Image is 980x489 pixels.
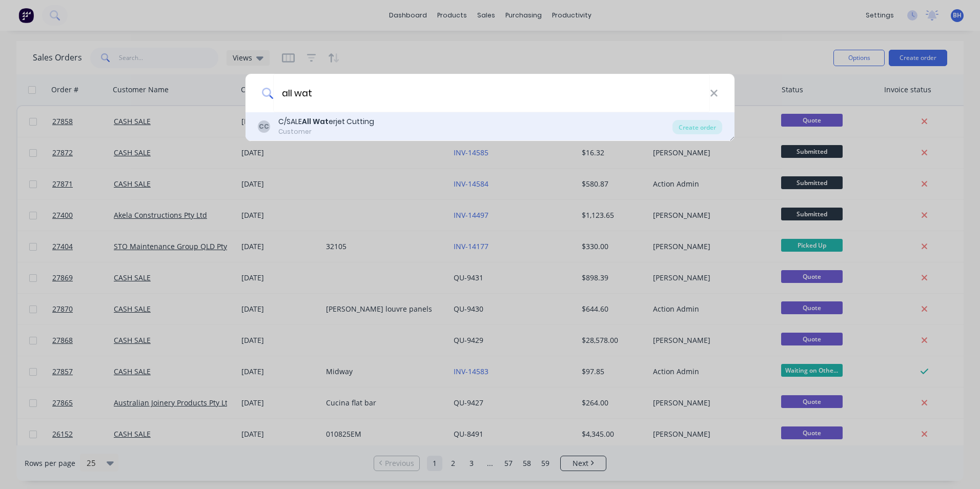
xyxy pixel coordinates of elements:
b: All Wat [302,116,329,127]
div: Create order [672,120,722,134]
div: C/SALE erjet Cutting [278,116,374,127]
input: Enter a customer name to create a new order... [273,74,710,112]
div: CC [258,120,270,133]
div: Customer [278,127,374,136]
